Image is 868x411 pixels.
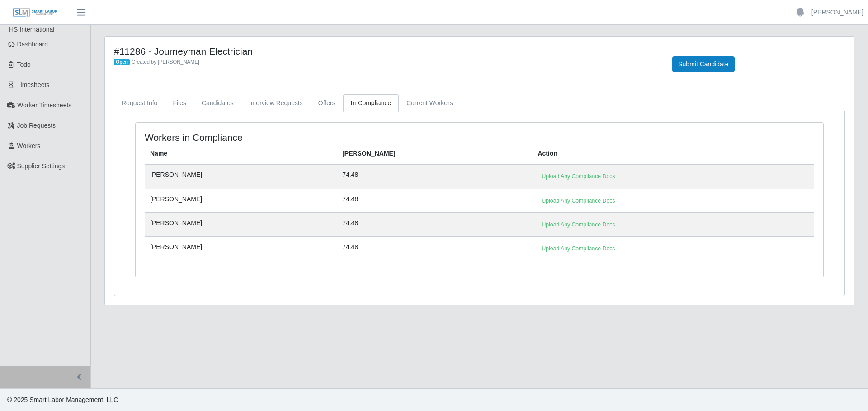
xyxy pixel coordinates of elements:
th: Name [145,143,337,165]
span: Job Requests [17,122,56,129]
h4: Workers in Compliance [145,132,416,143]
button: Submit Candidate [672,56,734,72]
img: SLM Logo [13,8,58,18]
td: 74.48 [337,212,532,236]
span: Dashboard [17,41,48,48]
a: Upload Any Compliance Docs [538,194,619,207]
a: Files [165,94,194,112]
span: Workers [17,142,41,149]
a: Offers [311,94,343,112]
span: Open [114,59,130,66]
td: 74.48 [337,189,532,212]
span: Todo [17,61,31,68]
span: Supplier Settings [17,162,65,170]
span: HS International [9,26,54,33]
td: 74.48 [337,237,532,261]
td: 74.48 [337,164,532,189]
span: Created by [PERSON_NAME] [132,59,199,65]
a: [PERSON_NAME] [811,8,863,17]
a: Request Info [114,94,165,112]
td: [PERSON_NAME] [145,212,337,236]
h4: #11286 - Journeyman Electrician [114,46,659,57]
a: Upload Any Compliance Docs [538,242,619,255]
a: Current Workers [399,94,460,112]
a: Upload Any Compliance Docs [538,170,619,183]
a: Interview Requests [241,94,311,112]
td: [PERSON_NAME] [145,164,337,189]
td: [PERSON_NAME] [145,189,337,212]
th: Action [532,143,814,165]
a: Upload Any Compliance Docs [538,218,619,231]
th: [PERSON_NAME] [337,143,532,165]
a: In Compliance [343,94,399,112]
span: Worker Timesheets [17,102,71,109]
span: Timesheets [17,81,50,88]
span: © 2025 Smart Labor Management, LLC [7,396,118,403]
a: Candidates [194,94,241,112]
td: [PERSON_NAME] [145,237,337,261]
